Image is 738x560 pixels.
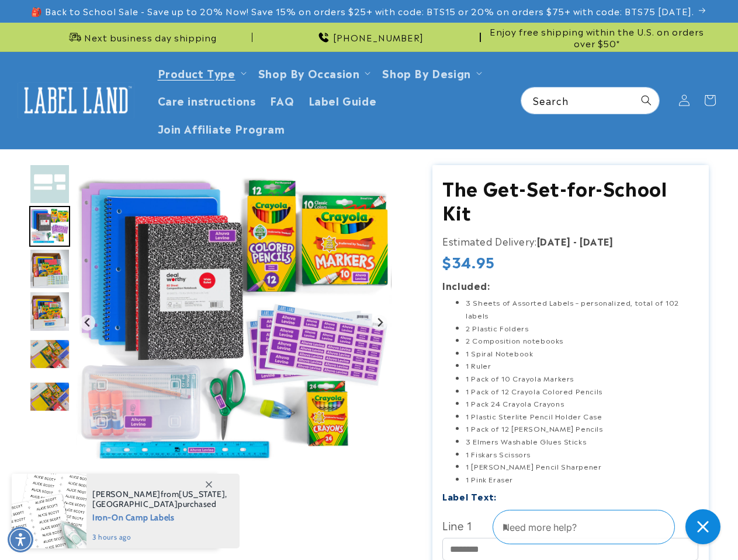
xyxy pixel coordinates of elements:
li: 1 Pack 24 Crayola Crayons [466,397,698,410]
span: 🎒 Back to School Sale - Save up to 20% Now! Save 15% on orders $25+ with code: BTS15 or 20% on or... [31,5,694,17]
button: Next slide [372,315,387,331]
div: Go to slide 7 [29,376,70,417]
li: 3 Elmers Washable Glues Sticks [466,435,698,448]
li: 1 Plastic Sterlite Pencil Holder Case [466,410,698,423]
div: Go to slide 5 [29,291,70,332]
span: [PHONE_NUMBER] [333,32,424,43]
li: 1 Pack of 12 Crayola Colored Pencils [466,385,698,398]
div: Announcement [29,23,252,51]
span: [GEOGRAPHIC_DATA] [92,499,178,509]
span: Next business day shipping [84,32,217,43]
span: Care instructions [158,93,256,107]
div: Go to slide 6 [29,334,70,374]
button: Search [633,87,659,113]
a: FAQ [263,86,302,114]
span: FAQ [270,93,294,107]
label: Label Text: [442,489,497,503]
span: [US_STATE] [179,489,225,499]
li: 1 Spiral Notebook [466,347,698,360]
h1: The Get-Set-for-School Kit [442,176,698,224]
span: from , purchased [92,489,227,509]
button: Previous slide [80,315,96,331]
div: Go to slide 3 [29,206,70,247]
strong: - [573,234,577,248]
media-gallery: Gallery Viewer [29,165,403,486]
li: 1 [PERSON_NAME] Pencil Sharpener [466,460,698,473]
div: Accessibility Menu [8,527,33,552]
div: Announcement [486,23,709,51]
span: Enjoy free shipping within the U.S. on orders over $50* [486,26,709,48]
li: 1 Ruler [466,359,698,372]
span: Shop By Occasion [258,66,360,79]
iframe: Gorgias Floating Chat [493,505,726,548]
strong: Included: [442,278,490,292]
strong: [DATE] [580,234,614,248]
a: Product Type [158,65,235,80]
div: Go to slide 2 [29,163,70,204]
summary: Shop By Occasion [251,59,376,86]
a: Join Affiliate Program [151,114,292,142]
summary: Product Type [151,59,251,86]
span: $34.95 [442,253,495,271]
img: Label Land [18,82,134,118]
li: 2 Composition notebooks [466,334,698,347]
a: Label Land [13,78,139,123]
p: Estimated Delivery: [442,233,698,250]
a: Shop By Design [382,65,470,80]
span: Label Guide [309,93,377,107]
li: 1 Fiskars Scissors [466,448,698,461]
li: 1 Pink Eraser [466,473,698,486]
div: Announcement [257,23,480,51]
li: 1 Pack of 12 [PERSON_NAME] Pencils [466,422,698,435]
img: null [76,165,391,480]
span: 3 hours ago [92,532,227,542]
li: 1 Pack of 10 Crayola Markers [466,372,698,385]
li: 2 Plastic Folders [466,322,698,335]
summary: Shop By Design [375,59,486,86]
a: Label Guide [302,86,384,114]
div: Go to slide 4 [29,249,70,289]
span: [PERSON_NAME] [92,489,161,499]
span: Join Affiliate Program [158,121,285,135]
a: Care instructions [151,86,263,114]
label: Line 1 [442,516,698,534]
li: 3 Sheets of Assorted Labels – personalized, total of 102 labels [466,296,698,321]
span: Iron-On Camp Labels [92,509,227,524]
strong: [DATE] [537,234,571,248]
